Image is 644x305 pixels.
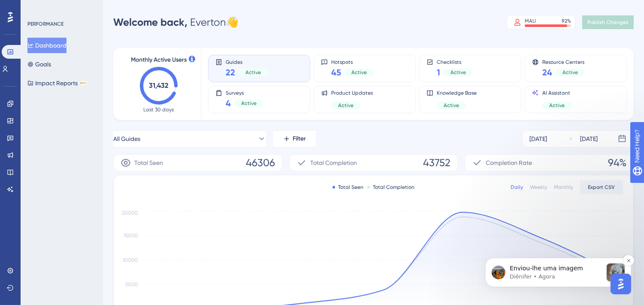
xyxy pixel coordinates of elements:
[113,130,266,147] button: All Guides
[580,134,598,144] div: [DATE]
[7,37,141,107] div: Obrigada por ter feito a avaliação! Agradecemos muito seu feedback! 🤗Neste caso, se já fez, pode ...
[27,57,51,72] button: Goals
[151,3,166,19] div: Fechar
[554,184,573,191] div: Monthly
[41,267,48,274] button: Carregar anexo
[338,102,354,109] span: Active
[108,114,165,170] div: heart eyes
[14,84,134,101] div: Mais uma vez, agradeço! Tenha um ótimo final de semana! 💙
[293,134,306,144] span: Filter
[144,106,174,113] span: Last 30 days
[437,66,440,78] span: 1
[113,15,239,29] div: Everton 👋
[450,69,466,76] span: Active
[113,134,140,144] span: All Guides
[529,134,547,144] div: [DATE]
[241,100,257,107] span: Active
[437,90,477,96] span: Knowledge Base
[542,59,585,65] span: Resource Centers
[351,69,367,76] span: Active
[562,18,571,24] div: 92 %
[14,42,134,59] div: Obrigada por ter feito a avaliação! Agradecemos muito seu feedback! 🤗
[149,81,169,90] text: 31,432
[588,184,615,191] span: Export CSV
[7,37,165,114] div: Diênifer diz…
[542,90,571,96] span: AI Assistant
[587,19,629,26] span: Publish Changes
[562,69,578,76] span: Active
[525,18,536,24] div: MAU
[27,38,67,53] button: Dashboard
[608,271,634,297] iframe: UserGuiding AI Assistant Launcher
[124,233,138,239] tspan: 15000
[444,102,459,109] span: Active
[331,90,373,96] span: Product Updates
[246,156,275,170] span: 46306
[226,90,263,96] span: Surveys
[331,59,374,65] span: Hotspots
[423,156,450,170] span: 43752
[226,59,268,65] span: Guides
[79,81,87,85] div: BETA
[27,267,34,274] button: Seletor de Gif
[24,5,38,18] img: Profile image for Diênifer
[310,158,357,168] span: Total Completion
[27,75,87,91] button: Impact ReportsBETA
[367,184,415,191] div: Total Completion
[13,54,159,83] div: message notification from Diênifer, Agora. Enviou-lhe uma imagem
[122,210,138,216] tspan: 20000
[486,158,532,168] span: Completion Rate
[115,124,158,165] div: heart eyes
[37,60,130,69] p: Enviou-lhe uma imagem
[542,66,552,78] span: 24
[131,55,187,65] span: Monthly Active Users
[226,97,231,109] span: 4
[134,3,151,20] button: Início
[580,180,623,194] button: Export CSV
[13,267,20,274] button: Seletor de emoji
[226,66,235,78] span: 22
[511,184,523,191] div: Daily
[27,21,63,27] div: PERFORMANCE
[37,69,130,77] p: Message from Diênifer, sent Agora
[273,130,316,147] button: Filter
[20,2,54,12] span: Need Help?
[437,59,473,65] span: Checklists
[333,184,364,191] div: Total Seen
[134,158,163,168] span: Total Seen
[582,15,634,29] button: Publish Changes
[7,249,164,263] textarea: Envie uma mensagem...
[42,4,69,11] h1: Diênifer
[331,66,341,78] span: 45
[147,263,161,277] button: Enviar mensagem…
[7,177,165,292] div: Diênifer diz…
[7,114,165,177] div: Everton diz…
[472,204,644,301] iframe: Intercom notifications mensagem
[19,62,33,75] img: Profile image for Diênifer
[123,257,138,263] tspan: 10000
[530,184,547,191] div: Weekly
[42,11,117,19] p: Ativo(a) nos últimos 15min
[14,63,134,80] div: Neste caso, se já fez, pode desconsiderar.
[125,281,138,287] tspan: 5000
[245,69,261,76] span: Active
[6,3,22,20] button: go back
[608,156,626,170] span: 94%
[113,16,187,28] span: Welcome back,
[151,51,162,62] button: Dismiss notification
[549,102,565,109] span: Active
